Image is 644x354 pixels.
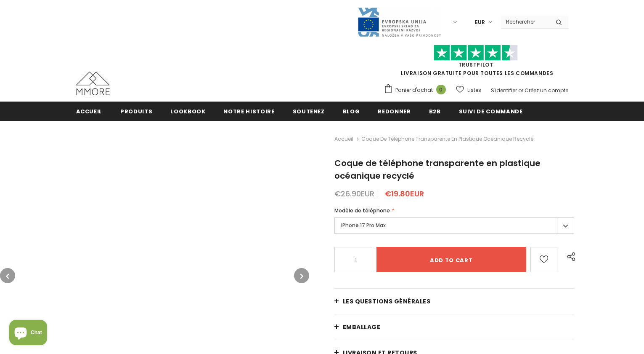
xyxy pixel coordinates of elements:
span: Produits [120,107,152,115]
span: EUR [475,18,485,27]
span: Notre histoire [223,107,274,115]
a: soutenez [293,102,325,121]
span: Modèle de téléphone [334,207,390,214]
span: Suivi de commande [459,107,523,115]
span: Accueil [76,107,103,115]
a: TrustPilot [458,61,493,68]
span: LIVRAISON GRATUITE POUR TOUTES LES COMMANDES [384,48,568,77]
a: B2B [429,102,441,121]
a: Suivi de commande [459,102,523,121]
span: Panier d'achat [395,86,433,94]
a: Notre histoire [223,102,274,121]
span: €19.80EUR [385,188,424,199]
a: Javni Razpis [357,18,441,25]
a: Blog [343,102,360,121]
span: or [518,87,523,94]
img: Faites confiance aux étoiles pilotes [434,45,518,61]
input: Search Site [501,16,549,28]
a: Les questions générales [334,289,575,314]
a: Accueil [334,134,353,144]
a: EMBALLAGE [334,314,575,340]
a: Créez un compte [525,87,568,94]
span: Listes [467,86,481,94]
span: Lookbook [170,107,205,115]
span: EMBALLAGE [343,323,381,331]
a: Accueil [76,102,103,121]
img: Cas MMORE [76,72,110,95]
span: Coque de téléphone transparente en plastique océanique recyclé [334,157,541,182]
label: iPhone 17 Pro Max [334,217,575,234]
span: Redonner [378,107,411,115]
input: Add to cart [376,247,526,272]
img: Javni Razpis [357,7,441,38]
span: soutenez [293,107,325,115]
a: S'identifier [491,87,517,94]
span: €26.90EUR [334,188,374,199]
span: B2B [429,107,441,115]
inbox-online-store-chat: Shopify online store chat [7,320,50,347]
a: Redonner [378,102,411,121]
span: Blog [343,107,360,115]
span: Coque de téléphone transparente en plastique océanique recyclé [361,134,533,144]
a: Panier d'achat 0 [384,84,450,97]
a: Produits [120,102,152,121]
a: Listes [456,83,481,97]
a: Lookbook [170,102,205,121]
span: Les questions générales [343,297,431,306]
span: 0 [436,85,446,94]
